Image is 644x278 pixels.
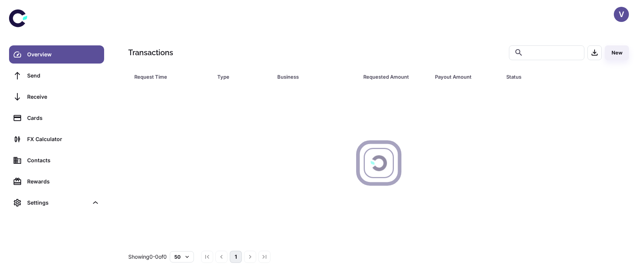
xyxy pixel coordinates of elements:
[9,172,104,191] a: Rewards
[614,7,629,22] button: V
[27,50,100,59] div: Overview
[9,151,104,169] a: Contacts
[230,251,242,263] button: page 1
[27,114,100,122] div: Cards
[217,71,268,82] span: Type
[134,71,208,82] span: Request Time
[9,45,104,64] a: Overview
[363,71,416,82] div: Requested Amount
[506,71,588,82] div: Status
[27,156,100,165] div: Contacts
[605,45,629,60] button: New
[217,71,258,82] div: Type
[435,71,488,82] div: Payout Amount
[506,71,598,82] span: Status
[435,71,498,82] span: Payout Amount
[170,251,194,262] button: 50
[9,67,104,85] a: Send
[27,135,100,143] div: FX Calculator
[9,130,104,148] a: FX Calculator
[9,194,104,212] div: Settings
[363,71,426,82] span: Requested Amount
[27,93,100,101] div: Receive
[134,71,198,82] div: Request Time
[9,109,104,127] a: Cards
[27,177,100,186] div: Rewards
[27,199,88,207] div: Settings
[128,47,173,58] h1: Transactions
[128,253,167,261] p: Showing 0-0 of 0
[9,88,104,106] a: Receive
[200,251,272,263] nav: pagination navigation
[27,71,100,80] div: Send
